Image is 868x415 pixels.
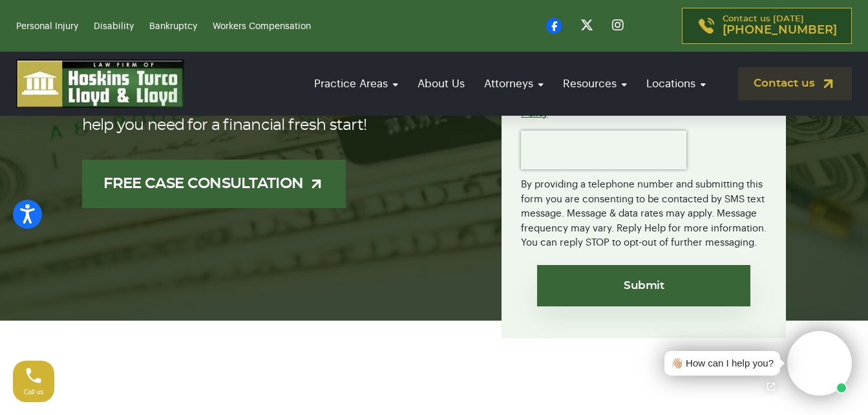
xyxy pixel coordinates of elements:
[308,65,405,102] a: Practice Areas
[521,131,686,169] iframe: reCAPTCHA
[478,65,550,102] a: Attorneys
[82,160,346,208] a: FREE CASE CONSULTATION
[24,388,44,396] span: Call us
[738,67,852,100] a: Contact us
[149,22,197,31] a: Bankruptcy
[213,22,311,31] a: Workers Compensation
[16,22,78,31] a: Personal Injury
[94,22,134,31] a: Disability
[671,356,774,371] div: 👋🏼 How can I help you?
[521,169,767,251] div: By providing a telephone number and submitting this form you are consenting to be contacted by SM...
[682,8,852,44] a: Contact us [DATE][PHONE_NUMBER]
[308,176,324,192] img: arrow-up-right-light.svg
[723,24,837,37] span: [PHONE_NUMBER]
[16,59,184,108] img: logo
[640,65,712,102] a: Locations
[556,65,633,102] a: Resources
[411,65,471,102] a: About Us
[757,373,785,400] a: Open chat
[723,15,837,37] p: Contact us [DATE]
[537,265,750,306] input: Submit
